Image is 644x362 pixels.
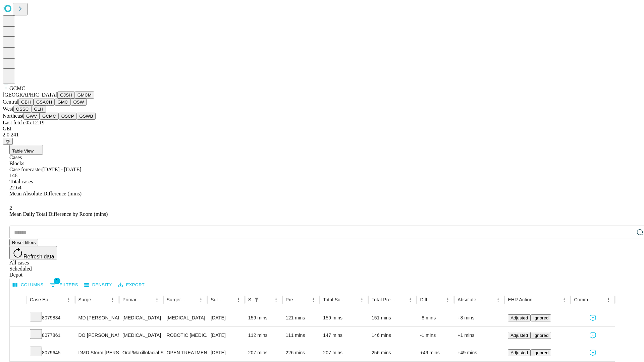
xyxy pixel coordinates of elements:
[13,347,23,359] button: Expand
[3,113,23,119] span: Northeast
[187,295,196,304] button: Sort
[286,297,299,302] div: Predicted In Room Duration
[31,106,46,113] button: GLH
[262,295,271,304] button: Sort
[458,297,483,302] div: Absolute Difference
[3,92,57,98] span: [GEOGRAPHIC_DATA]
[420,344,451,361] div: +49 mins
[420,309,451,326] div: -8 mins
[12,148,34,154] span: Table View
[458,344,501,361] div: +49 mins
[323,309,365,326] div: 159 mins
[443,295,452,304] button: Menu
[434,295,443,304] button: Sort
[78,327,116,344] div: DO [PERSON_NAME] [PERSON_NAME] Do
[309,295,318,304] button: Menu
[11,280,45,290] button: Select columns
[252,295,261,304] button: Show filters
[34,99,55,106] button: GSACH
[167,344,204,361] div: OPEN TREATMENT [PERSON_NAME] II COMPLEX FRACTURE
[55,295,64,304] button: Sort
[9,239,38,246] button: Reset filters
[511,315,528,320] span: Adjusted
[152,295,162,304] button: Menu
[3,126,641,132] div: GEI
[396,295,406,304] button: Sort
[574,297,593,302] div: Comments
[18,99,34,106] button: GBH
[9,211,108,217] span: Mean Daily Total Difference by Room (mins)
[9,167,42,172] span: Case forecaster
[234,295,243,304] button: Menu
[533,295,542,304] button: Sort
[9,85,25,91] span: GCMC
[122,344,160,361] div: Oral/Maxillofacial Surgery
[9,246,57,259] button: Refresh data
[143,295,152,304] button: Sort
[122,327,160,344] div: [MEDICAL_DATA]
[299,295,309,304] button: Sort
[248,344,279,361] div: 207 mins
[248,327,279,344] div: 112 mins
[75,92,94,99] button: GMCM
[286,309,317,326] div: 121 mins
[9,179,33,184] span: Total cases
[3,99,18,105] span: Central
[484,295,493,304] button: Sort
[64,295,73,304] button: Menu
[604,295,613,304] button: Menu
[559,295,569,304] button: Menu
[57,92,75,99] button: GJSH
[248,309,279,326] div: 159 mins
[196,295,206,304] button: Menu
[30,344,72,361] div: 8079645
[533,350,548,355] span: Ignored
[13,330,23,342] button: Expand
[531,314,551,321] button: Ignored
[99,295,108,304] button: Sort
[211,327,241,344] div: [DATE]
[211,344,241,361] div: [DATE]
[508,314,531,321] button: Adjusted
[372,327,414,344] div: 146 mins
[9,205,12,211] span: 2
[348,295,357,304] button: Sort
[30,297,54,302] div: Case Epic Id
[248,297,251,302] div: Scheduled In Room Duration
[48,280,80,290] button: Show filters
[323,344,365,361] div: 207 mins
[78,309,116,326] div: MD [PERSON_NAME] [PERSON_NAME] Md
[42,167,81,172] span: [DATE] - [DATE]
[12,240,36,245] span: Reset filters
[372,309,414,326] div: 151 mins
[420,297,433,302] div: Difference
[508,332,531,339] button: Adjusted
[78,344,116,361] div: DMD Storm [PERSON_NAME]
[83,280,114,290] button: Density
[108,295,117,304] button: Menu
[286,344,317,361] div: 226 mins
[3,132,641,138] div: 2.0.241
[5,139,10,144] span: @
[357,295,367,304] button: Menu
[116,280,146,290] button: Export
[167,297,186,302] div: Surgery Name
[122,309,160,326] div: [MEDICAL_DATA]
[78,297,98,302] div: Surgeon Name
[252,295,261,304] div: 1 active filter
[30,309,72,326] div: 8079834
[511,350,528,355] span: Adjusted
[372,344,414,361] div: 256 mins
[40,113,59,120] button: GCMC
[122,297,142,302] div: Primary Service
[594,295,604,304] button: Sort
[3,120,45,125] span: Last fetch: 05:12:19
[211,297,224,302] div: Surgery Date
[23,113,40,120] button: GWV
[323,327,365,344] div: 147 mins
[286,327,317,344] div: 111 mins
[59,113,77,120] button: OSCP
[30,327,72,344] div: 8077861
[458,327,501,344] div: +1 mins
[9,185,21,190] span: 22.64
